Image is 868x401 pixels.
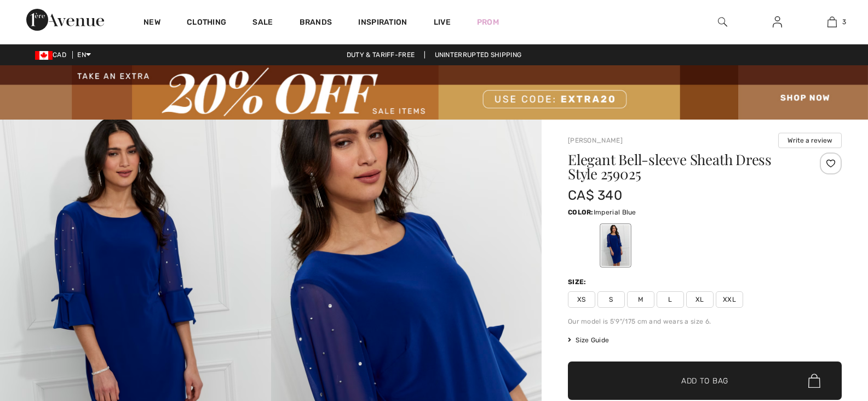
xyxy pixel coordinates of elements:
[568,291,595,308] span: XS
[187,18,226,29] a: Clothing
[434,16,451,28] a: Live
[594,208,636,216] span: Imperial Blue
[657,291,684,308] span: L
[26,9,104,31] img: 1ère Avenue
[827,15,837,29] img: My Bag
[568,335,609,345] span: Size Guide
[252,18,273,29] a: Sale
[570,225,598,266] div: Midnight
[842,17,846,27] span: 3
[568,317,842,326] div: Our model is 5'9"/175 cm and wears a size 6.
[773,15,782,29] img: My Info
[35,51,71,59] span: CAD
[35,51,53,60] img: Canadian Dollar
[300,18,332,29] a: Brands
[716,291,743,308] span: XXL
[681,375,728,387] span: Add to Bag
[627,291,654,308] span: M
[597,291,625,308] span: S
[568,277,589,287] div: Size:
[808,374,820,388] img: Bag.svg
[143,18,160,29] a: New
[805,15,859,29] a: 3
[77,51,91,59] span: EN
[477,16,499,28] a: Prom
[778,133,842,148] button: Write a review
[601,225,630,266] div: Imperial Blue
[568,153,796,181] h1: Elegant Bell-sleeve Sheath Dress Style 259025
[764,15,791,29] a: Sign In
[568,208,594,216] span: Color:
[686,291,714,308] span: XL
[718,15,727,29] img: search the website
[568,188,622,203] span: CA$ 340
[568,137,623,144] a: [PERSON_NAME]
[568,362,842,400] button: Add to Bag
[358,18,407,29] span: Inspiration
